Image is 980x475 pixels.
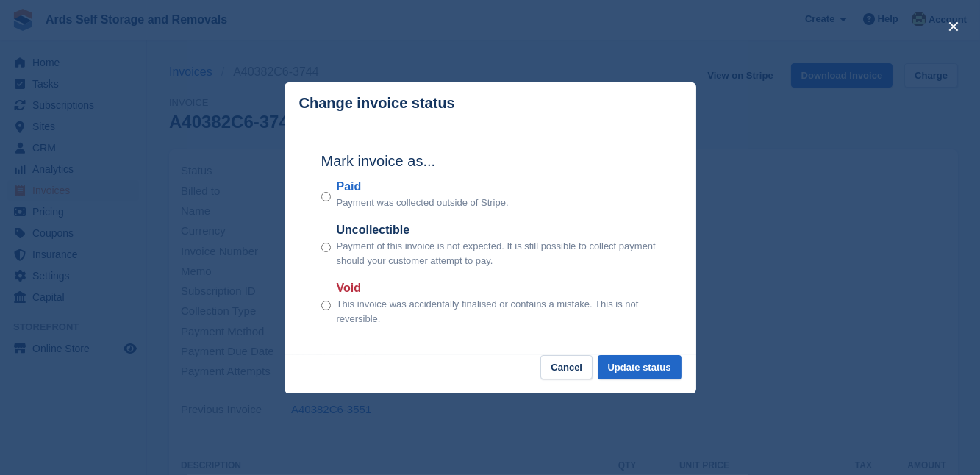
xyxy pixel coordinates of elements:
[337,178,509,196] label: Paid
[337,239,659,268] p: Payment of this invoice is not expected. It is still possible to collect payment should your cust...
[942,15,965,38] button: close
[598,355,682,379] button: Update status
[337,196,509,210] p: Payment was collected outside of Stripe.
[321,150,659,172] h2: Mark invoice as...
[540,355,593,379] button: Cancel
[299,95,455,112] p: Change invoice status
[337,221,659,239] label: Uncollectible
[337,279,659,297] label: Void
[337,297,659,326] p: This invoice was accidentally finalised or contains a mistake. This is not reversible.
